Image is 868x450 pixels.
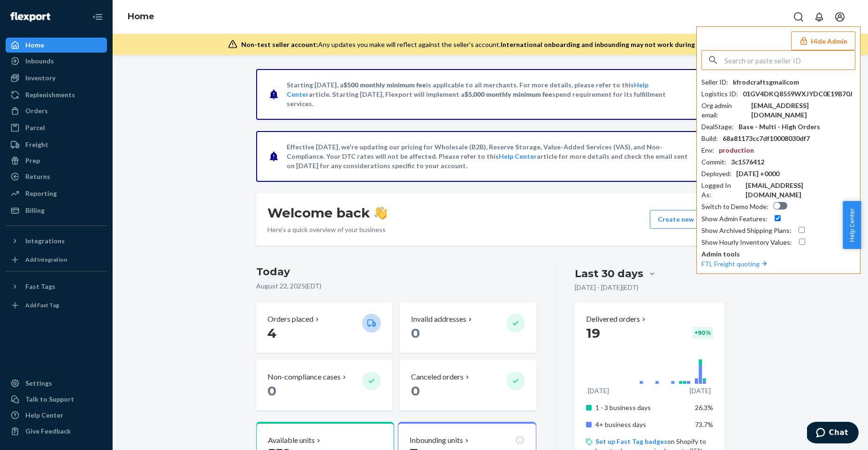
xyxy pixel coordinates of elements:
[789,8,808,26] button: Open Search Box
[731,157,764,167] div: 3c1576412
[256,281,536,291] p: August 22, 2025 ( EDT )
[25,206,45,215] div: Billing
[650,210,713,229] button: Create new
[267,383,276,399] span: 0
[25,282,55,291] div: Fast Tags
[6,153,107,168] a: Prep
[6,38,107,53] a: Home
[6,298,107,313] a: Add Fast Tag
[701,169,731,178] div: Deployed :
[411,314,466,325] p: Invalid addresses
[411,325,420,341] span: 0
[6,103,107,118] a: Orders
[701,238,792,247] div: Show Hourly Inventory Values :
[595,403,688,412] p: 1 - 3 business days
[256,360,392,411] button: Non-compliance cases 0
[287,142,693,171] p: Effective [DATE], we're updating our pricing for Wholesale (B2B), Reserve Storage, Value-Added Se...
[586,314,647,325] button: Delivered orders
[241,40,318,48] span: Non-test seller account:
[6,424,107,439] button: Give Feedback
[10,12,50,22] img: Flexport logo
[256,303,392,353] button: Orders placed 4
[586,325,600,341] span: 19
[25,140,48,149] div: Freight
[701,89,738,99] div: Logistics ID :
[25,236,65,246] div: Integrations
[6,120,107,135] a: Parcel
[690,386,711,396] p: [DATE]
[287,80,693,109] p: Starting [DATE], a is applicable to all merchants. For more details, please refer to this article...
[267,204,387,221] h1: Welcome back
[695,403,713,411] span: 26.3%
[701,146,714,155] div: Env :
[411,372,464,382] p: Canceled orders
[843,201,861,249] button: Help Center
[743,89,853,99] div: 01GV4DKQ8559WXJYDC0E19B70J
[343,81,426,89] span: $500 monthly minimum fee
[25,301,59,309] div: Add Fast Tag
[807,422,859,445] iframe: Opens a widget where you can chat to one of our agents
[791,31,855,50] button: Hide Admin
[6,186,107,201] a: Reporting
[120,3,162,31] ol: breadcrumbs
[499,152,537,160] a: Help Center
[400,303,536,353] button: Invalid addresses 0
[701,202,769,211] div: Switch to Demo Mode :
[6,408,107,423] a: Help Center
[267,372,341,382] p: Non-compliance cases
[575,266,643,281] div: Last 30 days
[701,226,792,235] div: Show Archived Shipping Plans :
[588,386,609,396] p: [DATE]
[724,51,855,70] input: Search or paste seller ID
[6,203,107,218] a: Billing
[88,8,107,26] button: Close Navigation
[6,70,107,85] a: Inventory
[25,427,71,436] div: Give Feedback
[464,90,552,98] span: $5,000 monthly minimum fee
[25,123,45,132] div: Parcel
[723,134,810,143] div: 68a81173cc7df10008030df7
[830,8,849,26] button: Open account menu
[25,256,67,264] div: Add Integration
[575,283,639,292] p: [DATE] - [DATE] ( EDT )
[746,181,855,200] div: [EMAIL_ADDRESS][DOMAIN_NAME]
[374,206,387,219] img: hand-wave emoji
[25,379,52,388] div: Settings
[693,327,713,339] div: + 90 %
[695,420,713,428] span: 73.7%
[25,56,54,66] div: Inbounds
[267,225,387,234] p: Here’s a quick overview of your business
[719,146,754,155] div: production
[6,54,107,69] a: Inbounds
[733,78,799,87] div: kfrodcraftsgmailcom
[6,252,107,267] a: Add Integration
[6,376,107,391] a: Settings
[701,101,746,120] div: Org admin email :
[810,8,829,26] button: Open notifications
[25,73,55,83] div: Inventory
[736,169,779,178] div: [DATE] +0000
[25,156,40,165] div: Prep
[739,122,820,132] div: Base - Multi - High Orders
[701,134,718,143] div: Build :
[25,189,57,198] div: Reporting
[6,169,107,184] a: Returns
[6,87,107,102] a: Replenishments
[25,395,74,404] div: Talk to Support
[701,78,728,87] div: Seller ID :
[595,420,688,429] p: 4+ business days
[701,122,734,132] div: DealStage :
[595,437,667,445] a: Set up Fast Tag badges
[267,325,276,341] span: 4
[25,411,63,420] div: Help Center
[751,101,855,120] div: [EMAIL_ADDRESS][DOMAIN_NAME]
[268,435,315,446] p: Available units
[241,40,744,49] div: Any updates you make will reflect against the seller's account.
[267,314,313,325] p: Orders placed
[701,157,726,167] div: Commit :
[25,90,75,100] div: Replenishments
[411,383,420,399] span: 0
